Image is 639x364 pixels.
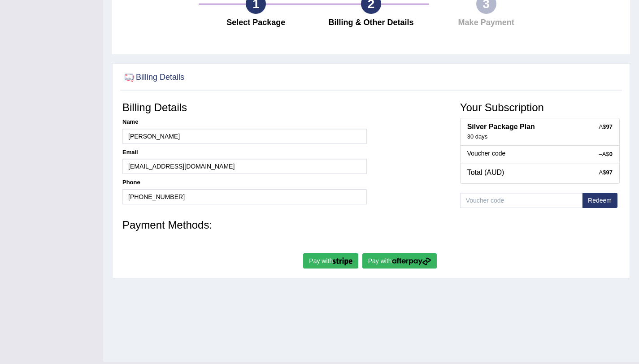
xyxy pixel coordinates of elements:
[467,133,613,141] div: 30 days
[467,150,613,157] h5: Voucher code
[467,169,613,177] h4: Total (AUD)
[467,123,535,130] b: Silver Package Plan
[599,169,613,177] div: A$
[606,169,613,176] strong: 97
[303,253,358,269] button: Pay with
[599,150,613,158] div: –A$
[122,219,620,231] h3: Payment Methods:
[122,118,138,126] label: Name
[203,18,309,27] h4: Select Package
[122,148,138,156] label: Email
[318,18,424,27] h4: Billing & Other Details
[460,193,582,208] input: Voucher code
[582,193,617,208] button: Redeem
[122,178,140,186] label: Phone
[122,102,367,113] h3: Billing Details
[460,102,620,113] h3: Your Subscription
[362,253,437,269] button: Pay with
[599,123,613,131] div: A$
[122,71,184,84] h2: Billing Details
[433,18,539,27] h4: Make Payment
[606,123,613,130] strong: 97
[609,151,613,157] strong: 0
